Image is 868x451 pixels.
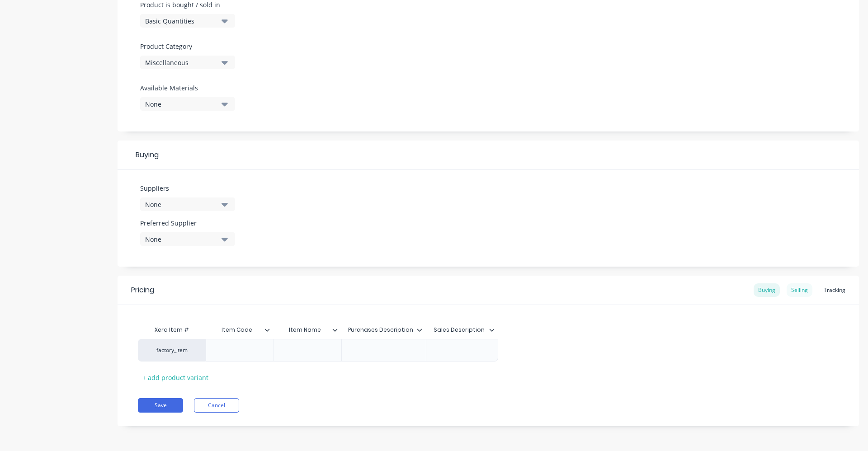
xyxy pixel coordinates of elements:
[140,218,235,228] label: Preferred Supplier
[140,232,235,246] button: None
[274,321,341,339] div: Item Name
[140,42,231,51] label: Product Category
[138,321,206,339] div: Xero Item #
[274,319,336,341] div: Item Name
[138,339,498,362] div: factory_item
[206,321,274,339] div: Item Code
[145,58,217,67] div: Miscellaneous
[140,83,235,93] label: Available Materials
[147,346,197,354] div: factory_item
[138,398,183,413] button: Save
[145,99,217,109] div: None
[145,200,217,209] div: None
[131,285,154,296] div: Pricing
[138,371,213,385] div: + add product variant
[140,14,235,28] button: Basic Quantities
[140,97,235,111] button: None
[341,321,426,339] div: Purchases Description
[140,183,235,193] label: Suppliers
[819,283,850,297] div: Tracking
[145,235,217,244] div: None
[787,283,812,297] div: Selling
[341,319,420,341] div: Purchases Description
[426,319,493,341] div: Sales Description
[754,283,780,297] div: Buying
[194,398,239,413] button: Cancel
[145,16,217,26] div: Basic Quantities
[140,56,235,69] button: Miscellaneous
[426,321,499,339] div: Sales Description
[206,319,268,341] div: Item Code
[140,197,235,211] button: None
[118,141,859,170] div: Buying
